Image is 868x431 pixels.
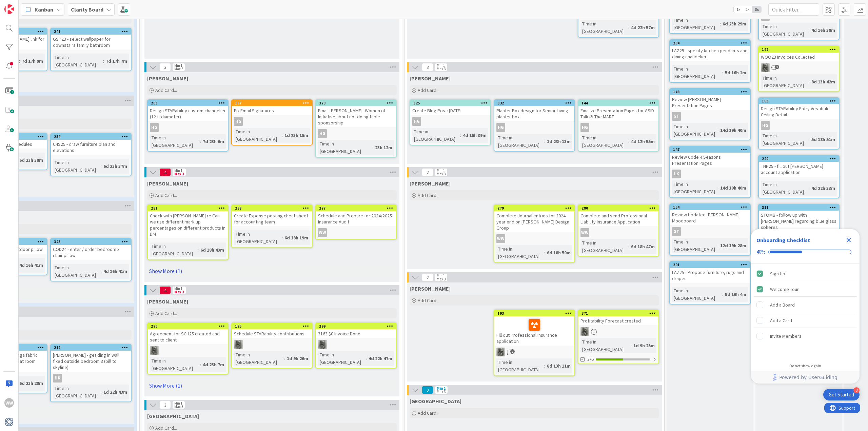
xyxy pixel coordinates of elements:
div: 277 [316,205,396,211]
div: 144 [581,101,658,105]
div: 288Create Expense posting cheat sheet for accounting team [232,205,312,226]
div: Sign Up is complete. [754,266,857,281]
img: PA [761,63,770,72]
div: 163Design STARability Entry Vestibule Ceiling Detail [759,98,839,119]
div: PA [316,340,396,349]
span: : [366,355,367,362]
div: Time in [GEOGRAPHIC_DATA] [672,287,722,302]
div: 147 [670,146,750,153]
span: : [200,138,201,145]
div: 281 [148,205,228,211]
div: 12d 19h 28m [718,242,748,249]
span: : [628,243,629,250]
div: Welcome Tour [770,285,799,293]
div: Time in [GEOGRAPHIC_DATA] [318,140,372,155]
span: Support [14,1,31,9]
div: LAZ25 - Propose furniture, rugs and drapes [670,268,750,283]
a: 291LAZ25 - Propose furniture, rugs and drapesTime in [GEOGRAPHIC_DATA]:5d 16h 4m [669,261,751,305]
div: 280 [581,206,658,211]
a: 279Complete Journal entries for 2024 year end on [PERSON_NAME] Design GroupWWTime in [GEOGRAPHIC_... [494,204,575,263]
span: : [282,132,283,139]
div: 219[PERSON_NAME] - get ding in wall fixed outside bedroom 3 (bill to skyline) [51,345,131,372]
div: 288 [235,206,312,211]
span: : [809,184,810,192]
span: 1 [775,65,779,69]
div: 373 [319,101,396,105]
span: : [720,20,721,27]
div: Time in [GEOGRAPHIC_DATA] [672,123,717,138]
div: Time in [GEOGRAPHIC_DATA] [53,159,101,174]
div: Time in [GEOGRAPHIC_DATA] [672,238,717,253]
div: LAZ25 - specify kitchen pendants and dining chandelier [670,46,750,61]
div: 323COD24 - enter / order bedroom 3 chair pillow [51,239,131,260]
div: STOMB - follow up with [PERSON_NAME] regarding blue glass spheres [759,211,839,232]
div: WW [578,228,658,237]
div: PA [494,348,574,356]
div: 323 [54,239,131,244]
div: WW [316,228,396,237]
input: Quick Filter... [768,3,819,16]
a: 203Design STARability custom chandelier (12 ft diameter)HGTime in [GEOGRAPHIC_DATA]:7d 23h 6m [147,99,229,152]
a: 148Review [PERSON_NAME] Presentation PagesGTTime in [GEOGRAPHIC_DATA]:14d 19h 40m [669,88,751,140]
div: Invite Members [770,332,802,340]
div: Add a Card is incomplete. [754,313,857,328]
span: Add Card... [418,87,439,93]
div: Time in [GEOGRAPHIC_DATA] [496,358,544,373]
div: Sign Up [770,270,785,278]
a: 144Finalize Presentation Pages for ASID Talk @ The MARTHGTime in [GEOGRAPHIC_DATA]:4d 12h 55m [578,99,659,152]
div: Profitability Forecast created [578,316,658,325]
div: Time in [GEOGRAPHIC_DATA] [150,134,200,149]
div: 154Review Updated [PERSON_NAME] Moodboard [670,204,750,225]
div: 203Design STARability custom chandelier (12 ft diameter) [148,100,228,121]
a: 154Review Updated [PERSON_NAME] MoodboardGTTime in [GEOGRAPHIC_DATA]:12d 19h 28m [669,203,751,256]
span: Kanban [35,5,53,14]
div: 279Complete Journal entries for 2024 year end on [PERSON_NAME] Design Group [494,205,574,232]
div: Time in [GEOGRAPHIC_DATA] [580,134,628,149]
div: PA [578,327,658,336]
div: 4d 16h 41m [102,268,129,275]
div: 148Review [PERSON_NAME] Presentation Pages [670,89,750,110]
div: Time in [GEOGRAPHIC_DATA] [53,54,103,68]
div: 203 [151,101,228,105]
div: 1d 23h 13m [545,138,572,145]
div: Time in [GEOGRAPHIC_DATA] [761,74,809,89]
div: HG [496,123,505,132]
span: : [809,78,810,85]
div: Time in [GEOGRAPHIC_DATA] [496,134,544,149]
span: Add Card... [155,192,177,198]
div: 4d 16h 38m [810,26,837,34]
img: PA [580,327,589,336]
span: : [284,355,285,362]
div: COD24 - enter / order bedroom 3 chair pillow [51,245,131,260]
div: 23h 12m [373,144,394,151]
div: 192 [759,46,839,53]
div: 2993163 $0 Invoice Done [316,323,396,338]
div: Checklist Container [751,229,860,384]
div: 279 [497,206,574,211]
a: 323COD24 - enter / order bedroom 3 chair pillowTime in [GEOGRAPHIC_DATA]:4d 16h 41m [50,238,132,281]
div: 203 [148,100,228,106]
span: : [544,249,545,256]
div: Finalize Presentation Pages for ASID Talk @ The MART [578,106,658,121]
div: 193 [494,310,574,316]
div: Invite Members is incomplete. [754,329,857,344]
div: Design STARability Entry Vestibule Ceiling Detail [759,104,839,119]
div: 6d 18h 43m [199,246,226,254]
div: 373Email [PERSON_NAME]- Women of Initiative about not doing table sponsorship [316,100,396,127]
div: 4d 22h 33m [810,184,837,192]
div: 6d 18h 47m [629,243,656,250]
img: PA [150,346,159,355]
div: Agreement for SCH25 created and sent to client [148,329,228,344]
span: : [198,246,199,254]
div: Schedule and Prepare for 2024/2025 Insurance Audit [316,211,396,226]
span: 3/6 [587,356,594,363]
a: Show More (1) [147,266,397,276]
span: Add Card... [418,297,439,303]
div: 4d 12h 55m [629,138,656,145]
span: : [722,69,723,76]
div: Time in [GEOGRAPHIC_DATA] [53,264,101,279]
div: HG [150,123,159,132]
div: Time in [GEOGRAPHIC_DATA] [672,65,722,80]
div: 4d 22h 57m [629,24,656,31]
div: [PERSON_NAME] - get ding in wall fixed outside bedroom 3 (bill to skyline) [51,351,131,372]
